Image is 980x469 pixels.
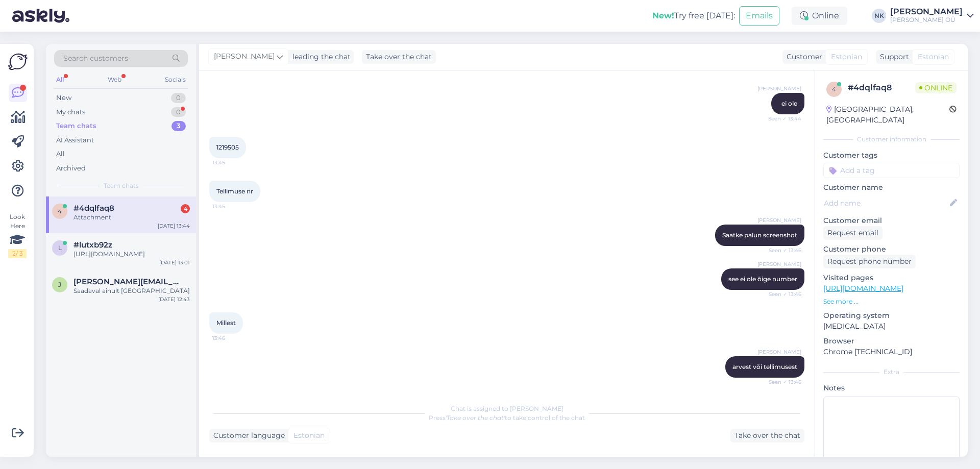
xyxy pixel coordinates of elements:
[652,10,735,22] div: Try free [DATE]:
[8,52,28,71] img: Askly Logo
[56,93,71,103] div: New
[823,182,960,193] p: Customer name
[823,310,960,321] p: Operating system
[823,135,960,144] div: Customer information
[757,348,801,356] span: [PERSON_NAME]
[212,203,251,210] span: 13:45
[106,73,124,86] div: Web
[890,8,963,16] div: [PERSON_NAME]
[918,52,949,62] span: Estonian
[56,135,94,145] div: AI Assistant
[872,9,886,23] div: NK
[915,82,957,93] span: Online
[212,159,251,166] span: 13:45
[823,297,960,306] p: See more ...
[446,414,505,422] i: 'Take over the chat'
[58,207,62,215] span: 4
[763,246,801,254] span: Seen ✓ 13:46
[73,286,190,295] div: Saadaval ainult [GEOGRAPHIC_DATA]
[832,85,836,93] span: 4
[763,290,801,298] span: Seen ✓ 13:46
[823,150,960,161] p: Customer tags
[823,273,960,283] p: Visited pages
[792,7,847,25] div: Online
[890,8,974,24] a: [PERSON_NAME][PERSON_NAME] OÜ
[362,50,436,64] div: Take over the chat
[171,107,186,117] div: 0
[56,107,85,117] div: My chats
[823,255,916,268] div: Request phone number
[216,187,253,195] span: Tellimuse nr
[823,347,960,357] p: Chrome [TECHNICAL_ID]
[73,250,190,259] div: [URL][DOMAIN_NAME]
[652,11,674,20] b: New!
[823,163,960,178] input: Add a tag
[823,336,960,347] p: Browser
[209,430,285,441] div: Customer language
[158,222,190,230] div: [DATE] 13:44
[104,181,139,190] span: Team chats
[8,249,27,258] div: 2 / 3
[73,213,190,222] div: Attachment
[824,198,948,209] input: Add name
[823,244,960,255] p: Customer phone
[58,281,61,288] span: j
[8,212,27,258] div: Look Here
[890,16,963,24] div: [PERSON_NAME] OÜ
[212,334,251,342] span: 13:46
[216,143,239,151] span: 1219505
[876,52,909,62] div: Support
[56,121,96,131] div: Team chats
[831,52,862,62] span: Estonian
[782,52,822,62] div: Customer
[722,231,797,239] span: Saatke palun screenshot
[757,85,801,92] span: [PERSON_NAME]
[63,53,128,64] span: Search customers
[214,51,275,62] span: [PERSON_NAME]
[293,430,325,441] span: Estonian
[73,204,114,213] span: #4dqlfaq8
[848,82,915,94] div: # 4dqlfaq8
[757,260,801,268] span: [PERSON_NAME]
[159,259,190,266] div: [DATE] 13:01
[288,52,351,62] div: leading the chat
[823,215,960,226] p: Customer email
[451,405,563,412] span: Chat is assigned to [PERSON_NAME]
[216,319,236,327] span: Millest
[823,367,960,377] div: Extra
[73,240,112,250] span: #lutxb92z
[728,275,797,283] span: see ei ole õige number
[732,363,797,371] span: arvest või tellimusest
[171,121,186,131] div: 3
[158,295,190,303] div: [DATE] 12:43
[56,149,65,159] div: All
[781,100,797,107] span: ei ole
[73,277,180,286] span: james_oates@hotmail.com
[823,226,883,240] div: Request email
[823,383,960,393] p: Notes
[163,73,188,86] div: Socials
[763,378,801,386] span: Seen ✓ 13:46
[171,93,186,103] div: 0
[58,244,62,252] span: l
[429,414,585,422] span: Press to take control of the chat
[54,73,66,86] div: All
[763,115,801,122] span: Seen ✓ 13:44
[56,163,86,174] div: Archived
[823,284,903,293] a: [URL][DOMAIN_NAME]
[730,429,804,442] div: Take over the chat
[739,6,779,26] button: Emails
[826,104,949,126] div: [GEOGRAPHIC_DATA], [GEOGRAPHIC_DATA]
[181,204,190,213] div: 4
[757,216,801,224] span: [PERSON_NAME]
[823,321,960,332] p: [MEDICAL_DATA]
